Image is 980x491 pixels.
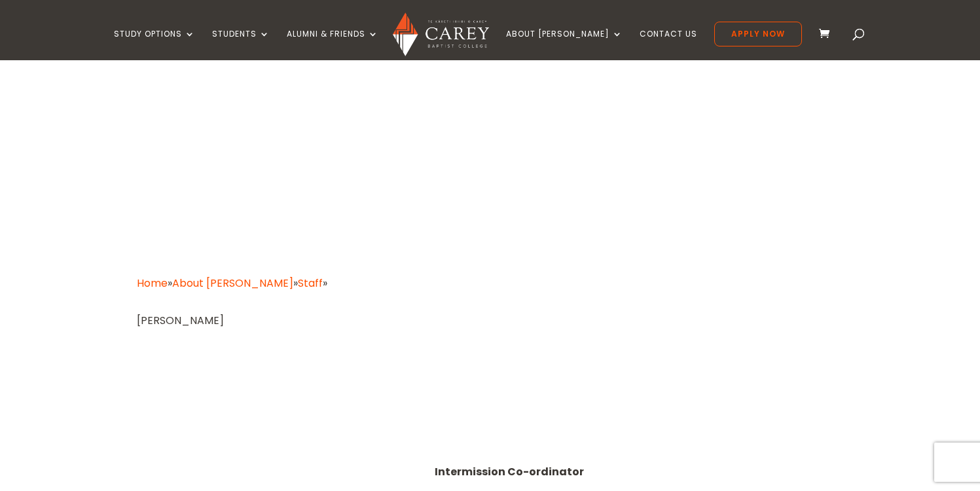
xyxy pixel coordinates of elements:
[506,29,623,60] a: About [PERSON_NAME]
[287,29,378,60] a: Alumni & Friends
[298,276,323,291] a: Staff
[714,22,802,46] a: Apply Now
[137,312,844,329] div: [PERSON_NAME]
[137,274,844,292] div: » » »
[137,276,168,291] a: Home
[435,464,584,479] strong: Intermission Co-ordinator
[172,276,293,291] a: About [PERSON_NAME]
[393,12,489,56] img: Carey Baptist College
[114,29,195,60] a: Study Options
[640,29,697,60] a: Contact Us
[212,29,270,60] a: Students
